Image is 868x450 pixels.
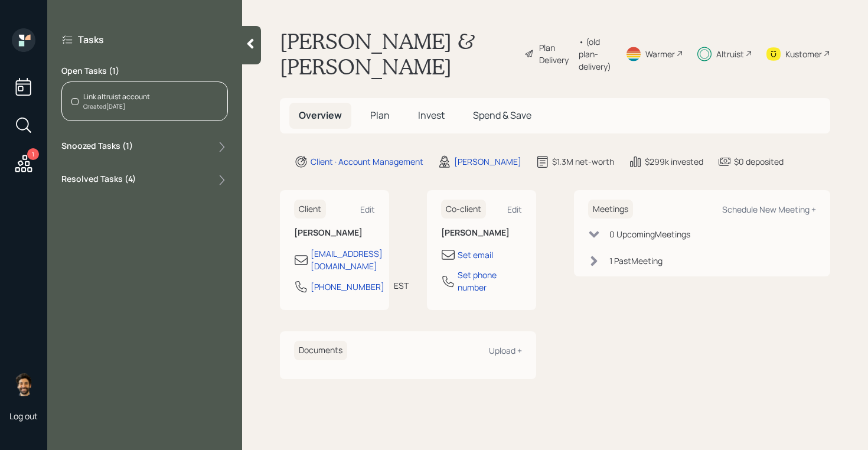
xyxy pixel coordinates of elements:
[61,140,133,154] label: Snoozed Tasks ( 1 )
[27,148,39,160] div: 1
[539,41,573,66] div: Plan Delivery
[507,204,522,215] div: Edit
[473,109,531,122] span: Spend & Save
[454,155,521,168] div: [PERSON_NAME]
[609,228,690,240] div: 0 Upcoming Meeting s
[734,155,784,168] div: $0 deposited
[311,155,423,168] div: Client · Account Management
[311,281,384,293] div: [PHONE_NUMBER]
[394,279,409,292] div: EST
[294,228,375,238] h6: [PERSON_NAME]
[311,247,383,272] div: [EMAIL_ADDRESS][DOMAIN_NAME]
[458,269,522,294] div: Set phone number
[785,48,822,60] div: Kustomer
[458,249,493,261] div: Set email
[299,109,342,122] span: Overview
[441,228,522,238] h6: [PERSON_NAME]
[83,92,150,102] div: Link altruist account
[61,173,136,187] label: Resolved Tasks ( 4 )
[588,200,633,219] h6: Meetings
[61,65,228,77] label: Open Tasks ( 1 )
[716,48,744,60] div: Altruist
[370,109,390,122] span: Plan
[722,204,816,215] div: Schedule New Meeting +
[12,373,35,396] img: eric-schwartz-headshot.png
[552,155,614,168] div: $1.3M net-worth
[78,33,104,46] label: Tasks
[645,48,675,60] div: Warmer
[609,255,663,267] div: 1 Past Meeting
[489,345,522,356] div: Upload +
[83,102,150,111] div: Created [DATE]
[294,341,347,360] h6: Documents
[294,200,326,219] h6: Client
[441,200,486,219] h6: Co-client
[360,204,375,215] div: Edit
[418,109,445,122] span: Invest
[280,28,515,79] h1: [PERSON_NAME] & [PERSON_NAME]
[9,410,38,422] div: Log out
[579,35,611,73] div: • (old plan-delivery)
[645,155,703,168] div: $299k invested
